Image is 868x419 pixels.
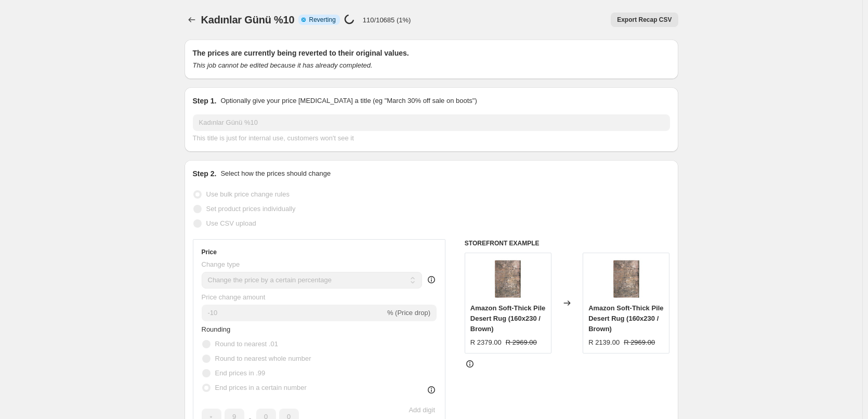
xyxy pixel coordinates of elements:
[363,16,411,24] p: 110/10685 (1%)
[201,14,295,25] span: Kadınlar Günü %10
[193,48,670,58] h2: The prices are currently being reverted to their original values.
[193,168,217,179] h2: Step 2.
[606,258,647,300] img: amazon_soft_thick_pi_wR6lM_80x.jpg
[193,96,217,106] h2: Step 1.
[202,325,231,333] span: Rounding
[215,369,266,377] span: End prices in .99
[202,248,217,256] h3: Price
[206,219,256,227] span: Use CSV upload
[193,114,670,131] input: 30% off holiday sale
[215,340,278,348] span: Round to nearest .01
[206,190,290,198] span: Use bulk price change rules
[588,304,663,333] span: Amazon Soft-Thick Pile Desert Rug (160x230 / Brown)
[202,293,266,301] span: Price change amount
[426,274,437,285] div: help
[487,258,529,300] img: amazon_soft_thick_pi_wR6lM_80x.jpg
[387,309,430,317] span: % (Price drop)
[220,96,477,106] p: Optionally give your price [MEDICAL_DATA] a title (eg "March 30% off sale on boots")
[206,205,296,213] span: Set product prices individually
[193,61,373,69] i: This job cannot be edited because it has already completed.
[215,384,307,391] span: End prices in a certain number
[588,337,620,348] div: R 2139.00
[624,337,655,348] strike: R 2969.00
[611,12,678,27] button: Export Recap CSV
[470,304,545,333] span: Amazon Soft-Thick Pile Desert Rug (160x230 / Brown)
[617,16,672,24] span: Export Recap CSV
[215,355,311,362] span: Round to nearest whole number
[465,239,670,247] h6: STOREFRONT EXAMPLE
[185,12,199,27] button: Price change jobs
[470,337,502,348] div: R 2379.00
[193,134,354,142] span: This title is just for internal use, customers won't see it
[309,16,335,24] span: Reverting
[220,168,331,179] p: Select how the prices should change
[202,305,385,321] input: -15
[506,337,537,348] strike: R 2969.00
[202,260,240,268] span: Change type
